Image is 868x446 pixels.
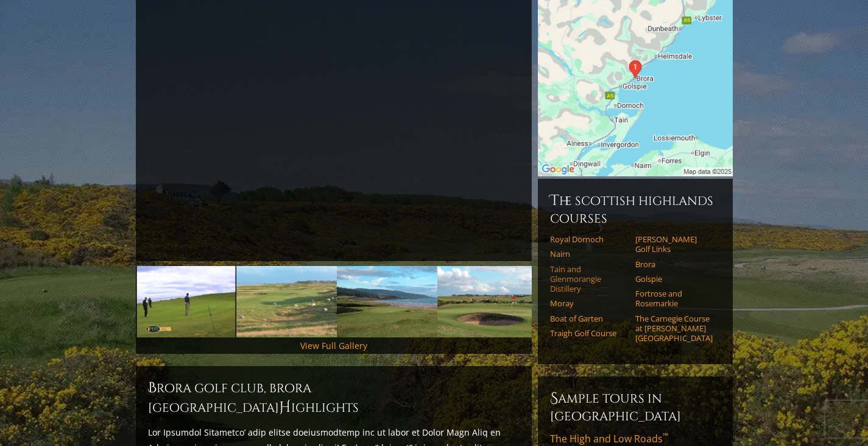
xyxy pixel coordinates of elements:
h6: Sample Tours in [GEOGRAPHIC_DATA] [550,389,721,425]
a: Brora [635,259,713,269]
span: The High and Low Roads [550,432,668,445]
a: Nairn [550,249,627,259]
h6: The Scottish Highlands Courses [550,191,721,227]
a: Boat of Garten [550,314,627,323]
a: Golspie [635,274,713,284]
a: The Carnegie Course at [PERSON_NAME][GEOGRAPHIC_DATA] [635,314,713,343]
a: Royal Dornoch [550,234,627,244]
span: H [279,398,291,417]
a: Fortrose and Rosemarkie [635,289,713,309]
a: View Full Gallery [300,340,367,351]
a: Tain and Glenmorangie Distillery [550,264,627,294]
a: [PERSON_NAME] Golf Links [635,234,713,254]
a: Traigh Golf Course [550,328,627,338]
h2: Brora Golf Club, Brora [GEOGRAPHIC_DATA] ighlights [148,378,520,417]
a: Moray [550,298,627,308]
sup: ™ [663,431,668,441]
